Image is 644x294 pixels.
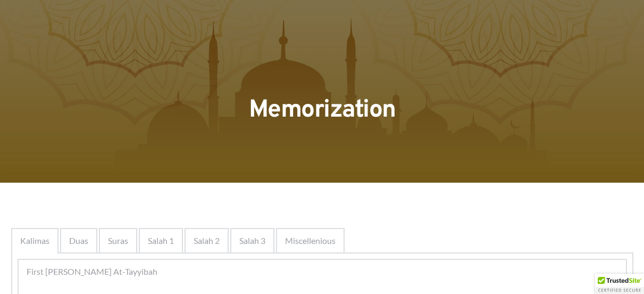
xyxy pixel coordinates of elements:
span: Suras [108,234,128,247]
span: Salah 3 [239,234,265,247]
span: Kalimas [20,234,49,247]
span: Salah 1 [148,234,174,247]
div: TrustedSite Certified [595,274,644,294]
span: Salah 2 [194,234,220,247]
span: First [PERSON_NAME] At-Tayyibah [27,265,157,278]
span: Duas [69,234,88,247]
span: Memorization [249,95,396,126]
span: Miscellenious [285,234,336,247]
